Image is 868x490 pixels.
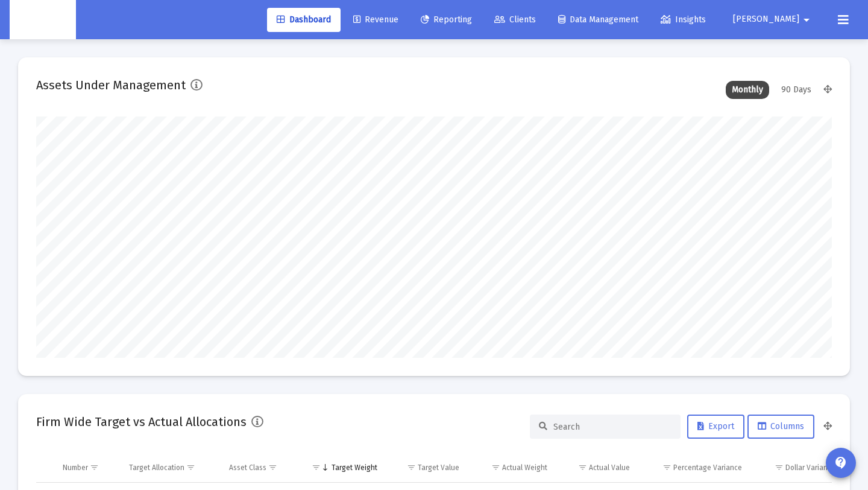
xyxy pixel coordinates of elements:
span: Show filter options for column 'Target Weight' [312,463,321,472]
button: [PERSON_NAME] [719,7,828,31]
span: Show filter options for column 'Actual Weight' [491,463,500,472]
td: Column Target Value [386,453,468,482]
div: Percentage Variance [673,463,742,472]
img: Dashboard [19,8,67,32]
button: Columns [747,415,814,439]
span: Show filter options for column 'Actual Value' [578,463,587,472]
h2: Assets Under Management [36,75,186,95]
div: Target Value [418,463,459,472]
span: Dashboard [277,14,331,25]
span: Show filter options for column 'Target Value' [407,463,416,472]
td: Column Actual Weight [468,453,556,482]
mat-icon: arrow_drop_down [799,8,814,32]
span: Export [697,421,734,431]
td: Column Actual Value [556,453,638,482]
span: Show filter options for column 'Percentage Variance' [662,463,671,472]
span: Columns [758,421,804,431]
div: Dollar Variance [785,463,835,472]
span: Clients [494,14,536,25]
span: Revenue [353,14,398,25]
a: Dashboard [267,8,341,32]
td: Column Number [54,453,121,482]
span: Insights [661,14,706,25]
a: Revenue [344,8,408,32]
div: Actual Weight [502,463,547,472]
div: 90 Days [775,81,817,99]
mat-icon: contact_support [834,456,848,470]
span: Data Management [558,14,638,25]
div: Target Allocation [129,463,184,472]
div: Monthly [726,81,769,99]
td: Column Percentage Variance [638,453,750,482]
span: [PERSON_NAME] [733,14,799,25]
span: Show filter options for column 'Asset Class' [268,463,277,472]
button: Export [687,415,744,439]
div: Asset Class [229,463,266,472]
a: Data Management [549,8,648,32]
td: Column Asset Class [221,453,298,482]
span: Show filter options for column 'Number' [90,463,99,472]
span: Reporting [421,14,472,25]
input: Search [553,422,671,432]
a: Clients [485,8,546,32]
a: Insights [651,8,715,32]
td: Column Dollar Variance [750,453,846,482]
h2: Firm Wide Target vs Actual Allocations [36,412,247,431]
div: Number [63,463,88,472]
div: Actual Value [589,463,630,472]
a: Reporting [411,8,482,32]
span: Show filter options for column 'Dollar Variance' [775,463,784,472]
span: Show filter options for column 'Target Allocation' [186,463,195,472]
div: Target Weight [332,463,377,472]
td: Column Target Allocation [121,453,221,482]
td: Column Target Weight [298,453,385,482]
